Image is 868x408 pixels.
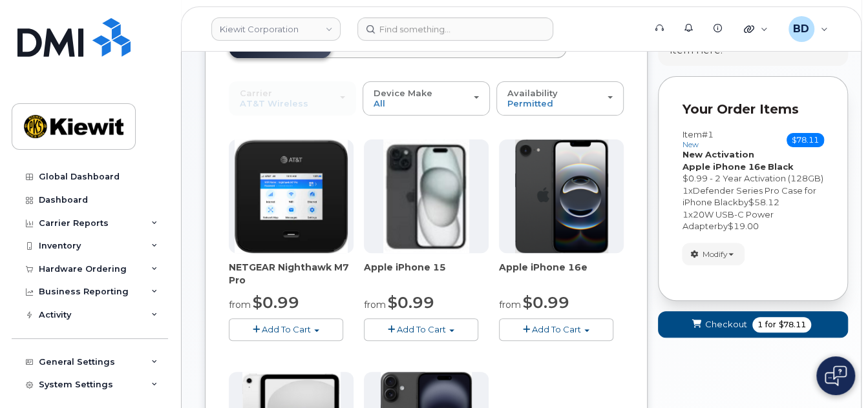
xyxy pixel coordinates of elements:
button: Checkout 1 for $78.11 [658,311,848,338]
span: Defender Series Pro Case for iPhone Black [682,185,816,208]
div: Barbara Dye [779,16,837,42]
span: 20W USB-C Power Adapter [682,209,773,232]
span: Add To Cart [532,324,581,334]
span: $0.99 [253,293,299,312]
span: Checkout [705,318,747,331]
span: $0.99 [388,293,434,312]
strong: Black [767,161,793,172]
div: $0.99 - 2 Year Activation (128GB) [682,172,824,185]
button: Add To Cart [229,318,343,341]
div: x by [682,185,824,209]
div: Apple iPhone 16e [499,261,624,287]
div: x by [682,209,824,232]
span: Modify [702,249,727,260]
div: Apple iPhone 15 [364,261,489,287]
span: Add To Cart [262,324,311,334]
img: iphone16e.png [515,139,608,253]
button: Device Make All [363,81,490,115]
span: 1 [682,185,688,196]
span: $19.00 [727,221,758,231]
span: $0.99 [523,293,569,312]
input: Find something... [357,17,553,41]
span: All [374,98,385,108]
div: NETGEAR Nighthawk M7 Pro [229,261,354,287]
img: nighthawk_m7_pro.png [235,139,348,253]
div: Quicklinks [735,16,777,42]
button: Availability Permitted [496,81,624,115]
span: 1 [682,209,688,219]
button: Add To Cart [364,318,478,341]
button: Add To Cart [499,318,613,341]
span: 1 [757,319,763,331]
small: from [499,299,521,311]
span: $78.11 [787,133,824,147]
small: new [682,140,698,149]
span: Permitted [507,98,553,108]
p: Your Order Items [682,100,824,119]
span: Add To Cart [397,324,446,334]
span: Availability [507,88,558,98]
small: from [364,299,386,311]
span: #1 [701,129,713,139]
small: from [229,299,251,311]
h3: Item [682,130,713,148]
img: Open chat [825,365,847,386]
img: iphone15.jpg [383,139,469,253]
span: $58.12 [748,197,779,207]
span: BD [793,21,809,37]
button: Modify [682,243,745,265]
strong: Apple iPhone 16e [682,161,765,172]
span: for [763,319,779,331]
a: Kiewit Corporation [211,17,341,41]
span: Device Make [374,88,432,98]
span: $78.11 [779,319,806,331]
strong: New Activation [682,149,754,159]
